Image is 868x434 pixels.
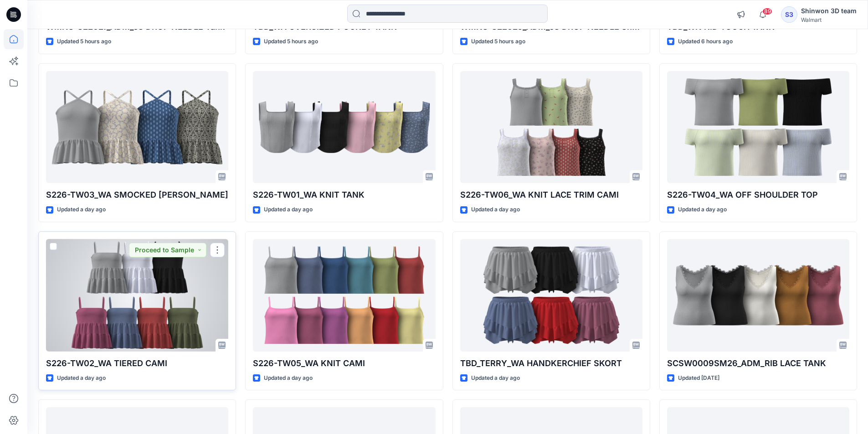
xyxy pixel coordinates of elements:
p: Updated 6 hours ago [678,37,733,46]
p: Updated a day ago [264,373,313,383]
p: Updated 5 hours ago [264,37,318,46]
a: S226-TW05_WA KNIT CAMI [253,239,435,352]
a: TBD_TERRY_WA HANDKERCHIEF SKORT [460,239,642,352]
p: Updated 5 hours ago [471,37,525,46]
p: Updated 5 hours ago [57,37,111,46]
a: S226-TW03_WA SMOCKED HALTER CAMI [46,71,228,184]
p: Updated a day ago [678,205,727,214]
p: Updated a day ago [264,205,313,214]
p: Updated a day ago [57,373,106,383]
a: S226-TW04_WA OFF SHOULDER TOP [667,71,849,184]
p: S226-TW02_WA TIERED CAMI [46,357,228,370]
a: S226-TW06_WA KNIT LACE TRIM CAMI [460,71,642,184]
p: S226-TW01_WA KNIT TANK [253,189,435,201]
p: Updated a day ago [471,373,520,383]
div: Shinwon 3D team [801,5,857,16]
p: Updated [DATE] [678,373,719,383]
p: TBD_TERRY_WA HANDKERCHIEF SKORT [460,357,642,370]
p: S226-TW03_WA SMOCKED [PERSON_NAME] [46,189,228,201]
a: SCSW0009SM26_ADM_RIB LACE TANK [667,239,849,352]
p: SCSW0009SM26_ADM_RIB LACE TANK [667,357,849,370]
div: Walmart [801,16,857,23]
p: S226-TW04_WA OFF SHOULDER TOP [667,189,849,201]
a: S226-TW01_WA KNIT TANK [253,71,435,184]
div: S3 [781,6,797,23]
a: S226-TW02_WA TIERED CAMI [46,239,228,352]
p: S226-TW06_WA KNIT LACE TRIM CAMI [460,189,642,201]
span: 89 [762,8,772,15]
p: S226-TW05_WA KNIT CAMI [253,357,435,370]
p: Updated a day ago [471,205,520,214]
p: Updated a day ago [57,205,106,214]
